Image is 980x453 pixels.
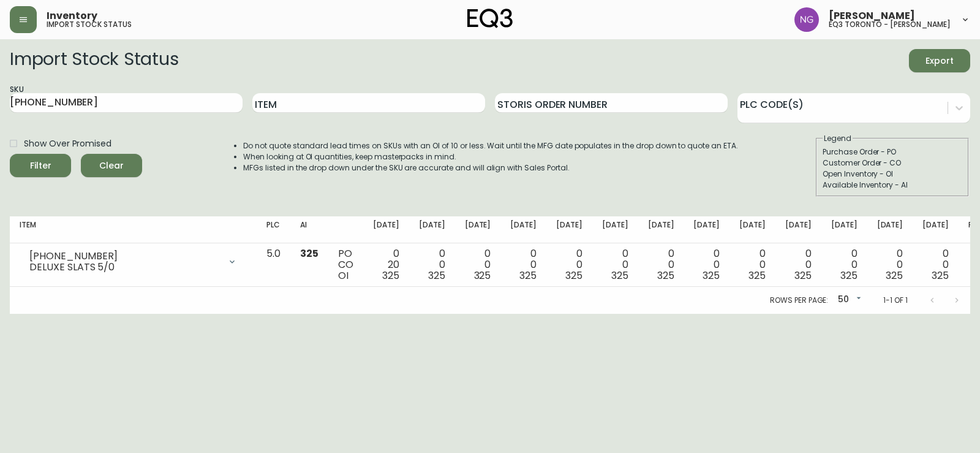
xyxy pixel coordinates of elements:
th: [DATE] [729,216,775,243]
span: Clear [91,158,132,173]
th: PLC [257,216,290,243]
th: [DATE] [455,216,501,243]
th: Item [10,216,257,243]
h2: Import Stock Status [10,49,178,72]
div: Available Inventory - AI [823,180,962,191]
img: logo [467,9,513,28]
span: 325 [886,268,903,283]
button: Clear [81,154,142,177]
span: 325 [428,268,445,283]
span: 325 [382,268,399,283]
td: 5.0 [257,243,290,287]
th: [DATE] [913,216,959,243]
img: e41bb40f50a406efe12576e11ba219ad [794,7,819,32]
th: [DATE] [867,216,913,243]
span: 325 [703,268,720,283]
div: 0 20 [373,248,399,281]
div: 50 [833,290,864,310]
div: Purchase Order - PO [823,147,962,158]
h5: import stock status [47,21,132,28]
span: 325 [519,268,537,283]
div: 0 0 [419,248,445,281]
div: 0 0 [556,248,582,281]
span: Inventory [47,11,97,21]
th: [DATE] [363,216,409,243]
div: [PHONE_NUMBER] [29,251,220,262]
p: Rows per page: [770,295,828,306]
legend: Legend [823,133,853,144]
div: 0 0 [510,248,537,281]
div: 0 0 [648,248,674,281]
span: 325 [474,268,491,283]
span: OI [338,268,349,283]
div: PO CO [338,248,353,281]
div: Customer Order - CO [823,158,962,169]
div: 0 0 [922,248,949,281]
span: 325 [611,268,628,283]
li: When looking at OI quantities, keep masterpacks in mind. [243,151,738,162]
div: DELUXE SLATS 5/0 [29,262,220,273]
span: 325 [840,268,858,283]
span: 325 [565,268,582,283]
th: [DATE] [592,216,638,243]
span: Export [919,53,960,69]
div: 0 0 [602,248,628,281]
th: AI [290,216,328,243]
th: [DATE] [546,216,592,243]
span: 325 [657,268,674,283]
li: Do not quote standard lead times on SKUs with an OI of 10 or less. Wait until the MFG date popula... [243,140,738,151]
button: Export [909,49,970,72]
div: 0 0 [465,248,491,281]
th: [DATE] [409,216,455,243]
th: [DATE] [684,216,729,243]
span: 325 [748,268,766,283]
li: MFGs listed in the drop down under the SKU are accurate and will align with Sales Portal. [243,162,738,173]
th: [DATE] [500,216,546,243]
div: Filter [30,158,51,173]
button: Filter [10,154,71,177]
p: 1-1 of 1 [883,295,908,306]
th: [DATE] [821,216,867,243]
th: [DATE] [638,216,684,243]
span: Show Over Promised [24,137,111,150]
div: 0 0 [831,248,858,281]
span: [PERSON_NAME] [829,11,915,21]
div: 0 0 [693,248,720,281]
span: 325 [794,268,812,283]
span: 325 [300,246,318,261]
div: 0 0 [877,248,903,281]
div: [PHONE_NUMBER]DELUXE SLATS 5/0 [20,248,247,275]
div: 0 0 [785,248,812,281]
th: [DATE] [775,216,821,243]
div: Open Inventory - OI [823,169,962,180]
span: 325 [932,268,949,283]
h5: eq3 toronto - [PERSON_NAME] [829,21,951,28]
div: 0 0 [739,248,766,281]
